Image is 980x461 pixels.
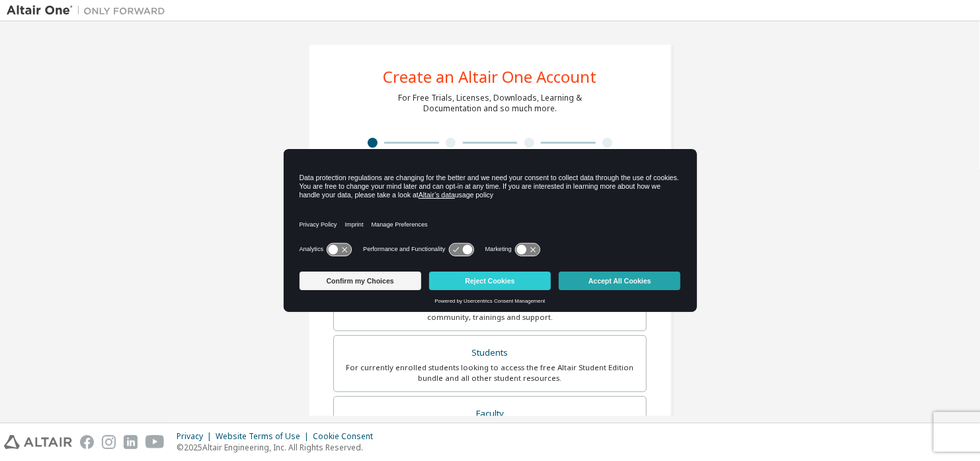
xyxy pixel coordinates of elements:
[177,442,381,453] p: © 2025 Altair Engineering, Inc. All Rights Reserved.
[7,4,172,17] img: Altair One
[4,435,72,449] img: altair_logo.svg
[398,93,582,114] div: For Free Trials, Licenses, Downloads, Learning & Documentation and so much more.
[313,431,381,442] div: Cookie Consent
[342,405,638,423] div: Faculty
[177,431,216,442] div: Privacy
[342,344,638,362] div: Students
[216,431,313,442] div: Website Terms of Use
[124,435,138,449] img: linkedin.svg
[80,435,94,449] img: facebook.svg
[145,435,165,449] img: youtube.svg
[342,362,638,384] div: For currently enrolled students looking to access the free Altair Student Edition bundle and all ...
[384,69,597,85] div: Create an Altair One Account
[102,435,116,449] img: instagram.svg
